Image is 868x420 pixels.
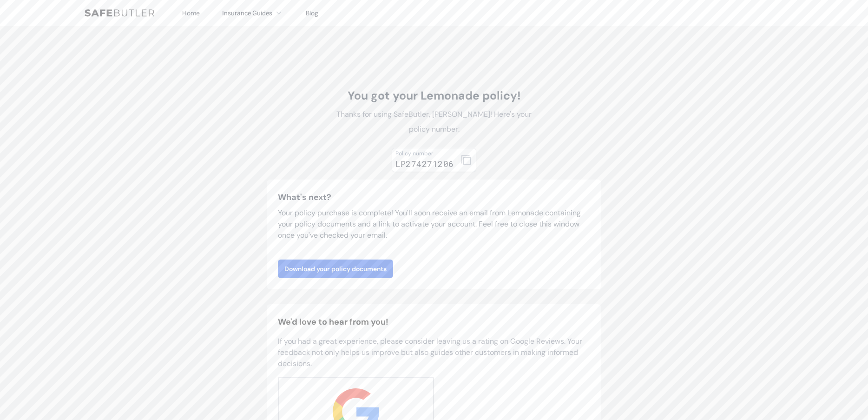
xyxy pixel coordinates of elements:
[278,315,590,328] h2: We'd love to hear from you!
[395,150,454,157] div: Policy number
[85,9,154,17] img: SafeButler Text Logo
[330,107,538,137] p: Thanks for using SafeButler, [PERSON_NAME]! Here's your policy number:
[222,7,283,19] button: Insurance Guides
[306,9,318,17] a: Blog
[278,336,590,369] p: If you had a great experience, please consider leaving us a rating on Google Reviews. Your feedba...
[330,88,538,103] h1: You got your Lemonade policy!
[182,9,200,17] a: Home
[395,157,454,170] div: LP274271206
[278,191,590,204] h3: What's next?
[278,207,590,241] p: Your policy purchase is complete! You'll soon receive an email from Lemonade containing your poli...
[278,260,393,278] a: Download your policy documents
